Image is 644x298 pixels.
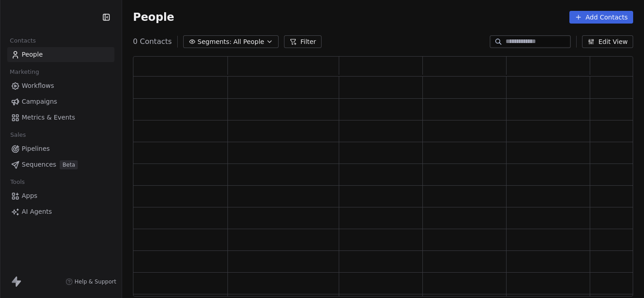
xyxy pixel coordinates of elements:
a: Apps [7,188,114,203]
span: Contacts [6,34,40,48]
a: AI Agents [7,204,114,219]
button: Add Contacts [569,11,633,24]
a: Help & Support [66,278,116,285]
a: Workflows [7,78,114,93]
span: Workflows [22,81,54,91]
a: Campaigns [7,94,114,109]
a: Metrics & Events [7,110,114,125]
a: SequencesBeta [7,157,114,172]
span: Beta [60,160,78,169]
span: Marketing [6,65,43,79]
span: Help & Support [75,278,116,285]
span: Sales [6,128,30,142]
button: Edit View [582,35,633,48]
a: Pipelines [7,141,114,156]
span: Pipelines [22,144,50,154]
span: Tools [6,175,28,189]
span: Metrics & Events [22,113,75,122]
span: All People [233,37,264,47]
span: People [22,50,43,59]
button: Filter [284,35,322,48]
span: 0 Contacts [133,36,172,47]
span: AI Agents [22,207,52,216]
span: Campaigns [22,97,57,106]
span: Sequences [22,160,56,169]
span: Apps [22,191,38,201]
span: People [133,10,174,24]
a: People [7,47,114,62]
span: Segments: [198,37,232,47]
